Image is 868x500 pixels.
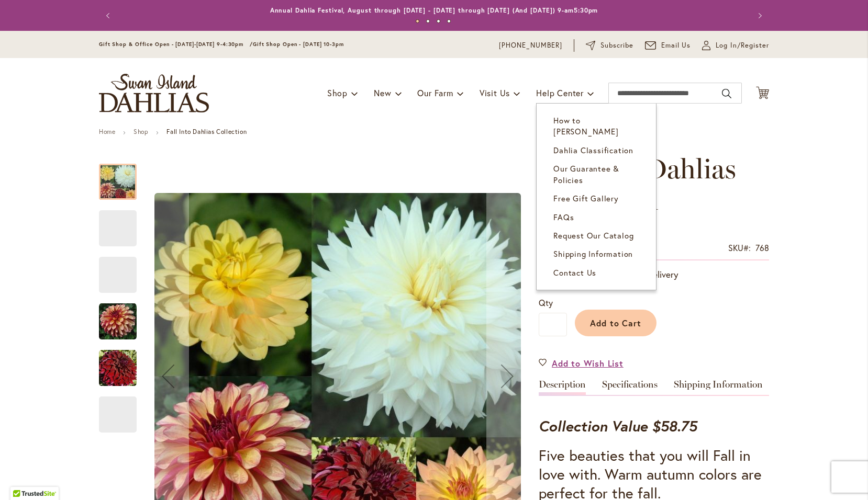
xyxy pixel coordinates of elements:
[645,40,691,51] a: Email Us
[480,87,510,98] span: Visit Us
[99,386,137,433] div: Fall Into Dahlias Collection
[702,40,769,51] a: Log In/Register
[99,74,209,112] a: store logo
[553,163,619,185] span: Our Guarantee & Policies
[417,87,453,98] span: Our Farm
[426,19,430,23] button: 2 of 4
[539,416,697,436] strong: Collection Value $58.75
[99,41,253,48] span: Gift Shop & Office Open - [DATE]-[DATE] 9-4:30pm /
[600,40,633,51] span: Subscribe
[716,40,769,51] span: Log In/Register
[553,230,633,241] span: Request Our Catalog
[553,145,633,155] span: Dahlia Classification
[553,115,618,137] span: How to [PERSON_NAME]
[99,303,137,340] img: Fall Into Dahlias Collection
[661,40,691,51] span: Email Us
[602,380,658,395] a: Specifications
[755,242,769,254] div: 768
[553,193,619,203] span: Free Gift Gallery
[416,19,419,23] button: 1 of 4
[327,87,348,98] span: Shop
[99,128,115,135] a: Home
[374,87,391,98] span: New
[552,357,624,369] span: Add to Wish List
[553,267,596,278] span: Contact Us
[748,5,769,26] button: Next
[539,297,553,308] span: Qty
[575,310,656,336] button: Add to Cart
[99,293,147,339] div: Fall Into Dahlias Collection
[270,6,598,14] a: Annual Dahlia Festival, August through [DATE] - [DATE] through [DATE] (And [DATE]) 9-am5:30pm
[447,19,451,23] button: 4 of 4
[553,212,574,222] span: FAQs
[99,5,120,26] button: Previous
[499,40,562,51] a: [PHONE_NUMBER]
[99,339,147,386] div: Fall Into Dahlias Collection
[539,357,624,369] a: Add to Wish List
[99,349,137,387] img: Fall Into Dahlias Collection
[99,153,147,200] div: Fall Into Dahlias Collection
[553,248,633,259] span: Shipping Information
[728,242,751,253] strong: SKU
[590,317,642,328] span: Add to Cart
[674,380,763,395] a: Shipping Information
[166,128,247,135] strong: Fall Into Dahlias Collection
[253,41,344,48] span: Gift Shop Open - [DATE] 10-3pm
[133,128,148,135] a: Shop
[99,200,147,246] div: Fall Into Dahlias Collection
[586,40,633,51] a: Subscribe
[437,19,440,23] button: 3 of 4
[99,246,147,293] div: Fall Into Dahlias Collection
[539,380,586,395] a: Description
[536,87,584,98] span: Help Center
